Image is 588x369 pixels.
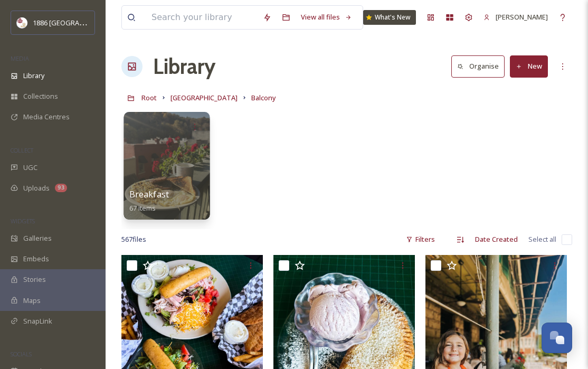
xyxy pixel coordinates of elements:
[451,55,505,77] button: Organise
[542,323,572,353] button: Open Chat
[478,7,553,27] a: [PERSON_NAME]
[11,350,32,358] span: SOCIALS
[251,91,276,104] a: Balcony
[23,233,52,243] span: Galleries
[23,71,44,81] span: Library
[170,93,238,102] span: [GEOGRAPHIC_DATA]
[23,254,49,264] span: Embeds
[23,316,52,326] span: SnapLink
[23,296,41,306] span: Maps
[129,203,156,212] span: 67 items
[296,7,357,27] a: View all files
[528,234,556,244] span: Select all
[55,184,67,192] div: 93
[23,183,50,193] span: Uploads
[33,17,116,27] span: 1886 [GEOGRAPHIC_DATA]
[129,190,169,213] a: Breakfast67 items
[23,275,46,285] span: Stories
[170,91,238,104] a: [GEOGRAPHIC_DATA]
[129,188,169,200] span: Breakfast
[23,112,70,122] span: Media Centres
[141,91,157,104] a: Root
[11,54,29,62] span: MEDIA
[17,17,27,28] img: logos.png
[146,6,258,29] input: Search your library
[401,229,440,250] div: Filters
[11,146,33,154] span: COLLECT
[23,163,37,173] span: UGC
[363,10,416,25] a: What's New
[23,91,58,101] span: Collections
[121,234,146,244] span: 567 file s
[251,93,276,102] span: Balcony
[153,51,215,82] a: Library
[11,217,35,225] span: WIDGETS
[141,93,157,102] span: Root
[496,12,548,22] span: [PERSON_NAME]
[510,55,548,77] button: New
[470,229,523,250] div: Date Created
